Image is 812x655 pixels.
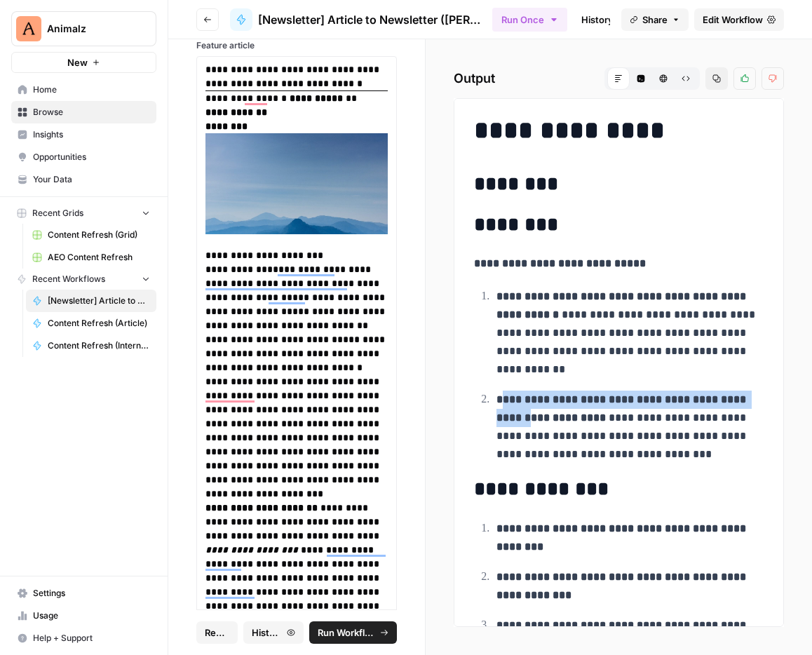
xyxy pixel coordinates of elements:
button: Help + Support [11,627,156,649]
span: Share [642,13,668,27]
span: Insights [33,128,150,141]
a: History [573,8,622,31]
span: New [67,55,88,69]
button: History [243,621,304,644]
a: Content Refresh (Internal Links & Meta) [26,335,156,357]
a: Content Refresh (Grid) [26,224,156,246]
a: Home [11,79,156,101]
span: History [252,626,283,640]
img: Animalz Logo [16,16,41,41]
a: Browse [11,101,156,123]
span: Run Workflow [318,626,376,640]
button: Share [621,8,689,31]
span: Recent Workflows [32,273,105,285]
span: Content Refresh (Article) [48,317,150,330]
span: Usage [33,609,150,622]
span: Content Refresh (Grid) [48,229,150,241]
span: Help + Support [33,632,150,644]
a: Settings [11,582,156,605]
span: Content Refresh (Internal Links & Meta) [48,339,150,352]
button: Run Once [492,8,567,32]
a: Content Refresh (Article) [26,312,156,335]
span: Recent Grids [32,207,83,220]
span: Settings [33,587,150,600]
button: Recent Workflows [11,269,156,290]
label: Feature article [196,39,397,52]
a: Opportunities [11,146,156,168]
button: New [11,52,156,73]
img: content-pruning-case-study-1024x568.jpg [205,133,388,234]
a: Your Data [11,168,156,191]
span: Home [33,83,150,96]
a: [Newsletter] Article to Newsletter ([PERSON_NAME]) [26,290,156,312]
a: [Newsletter] Article to Newsletter ([PERSON_NAME]) [230,8,481,31]
span: Browse [33,106,150,119]
button: Reset [196,621,238,644]
a: Usage [11,605,156,627]
span: [Newsletter] Article to Newsletter ([PERSON_NAME]) [48,295,150,307]
span: Edit Workflow [703,13,763,27]
button: Recent Grids [11,203,156,224]
a: AEO Content Refresh [26,246,156,269]
a: Edit Workflow [694,8,784,31]
span: Opportunities [33,151,150,163]
a: Insights [11,123,156,146]
button: Run Workflow [309,621,397,644]
button: Workspace: Animalz [11,11,156,46]
h2: Output [454,67,784,90]
span: Reset [205,626,229,640]
span: Your Data [33,173,150,186]
span: [Newsletter] Article to Newsletter ([PERSON_NAME]) [258,11,481,28]
span: AEO Content Refresh [48,251,150,264]
span: Animalz [47,22,132,36]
